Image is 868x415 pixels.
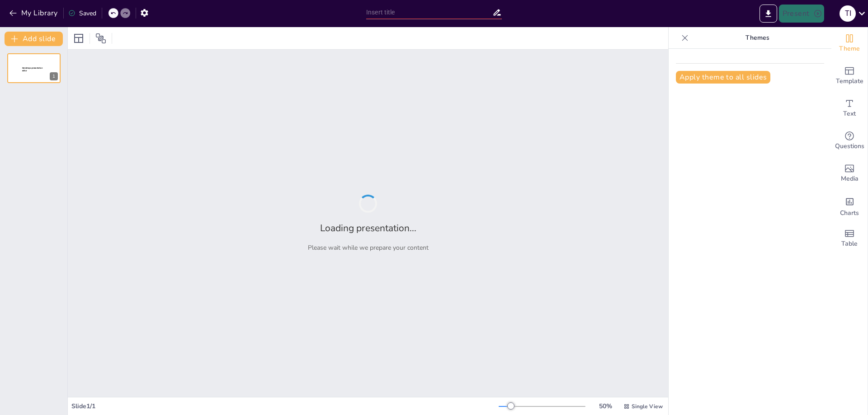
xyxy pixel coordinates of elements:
div: Add charts and graphs [831,190,868,222]
button: Present [779,5,824,23]
div: 1 [7,53,61,83]
span: Text [843,109,856,119]
span: Table [841,239,858,249]
span: Position [95,33,106,44]
div: Get real-time input from your audience [831,125,868,157]
button: Add slide [5,32,63,46]
h2: Loading presentation... [320,222,416,234]
div: Add text boxes [831,92,868,125]
div: Add ready made slides [831,60,868,92]
div: Slide 1 / 1 [71,402,499,410]
div: Saved [68,9,96,18]
span: Charts [840,208,859,218]
div: Add images, graphics, shapes or video [831,157,868,190]
input: Insert title [366,6,492,19]
span: Questions [835,141,864,151]
p: Please wait while we prepare your content [308,243,429,252]
button: Export to PowerPoint [759,5,777,23]
span: Sendsteps presentation editor [22,67,42,72]
div: Layout [71,31,86,46]
button: Apply theme to all slides [676,71,770,84]
div: Change the overall theme [831,27,868,60]
button: My Library [7,6,61,20]
button: T I [840,5,856,23]
div: 1 [50,72,58,80]
div: Add a table [831,222,868,255]
span: Media [841,174,859,184]
span: Single View [632,403,663,410]
div: 50 % [594,402,616,410]
span: Template [836,76,863,86]
div: T I [840,5,856,22]
span: Theme [839,44,860,54]
p: Themes [692,27,822,49]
